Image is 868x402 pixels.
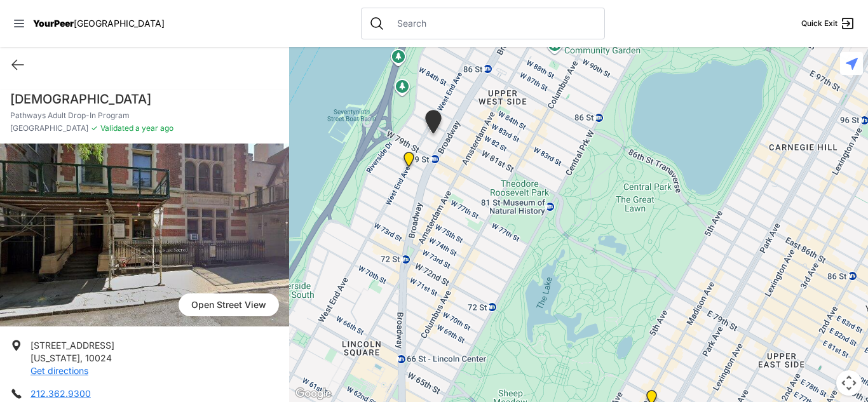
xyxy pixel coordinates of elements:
button: Map camera controls [836,370,862,396]
span: ✓ [91,123,98,133]
span: , [80,352,83,363]
a: Get directions [31,365,88,376]
a: Open this area in Google Maps (opens a new window) [292,385,334,402]
span: [GEOGRAPHIC_DATA] [74,18,165,29]
span: Validated [100,123,133,133]
span: YourPeer [33,18,74,29]
span: a year ago [133,123,173,133]
h1: [DEMOGRAPHIC_DATA] [10,90,279,108]
input: Search [390,17,597,30]
a: 212.362.9300 [31,388,91,399]
span: [GEOGRAPHIC_DATA] [10,123,88,133]
p: Pathways Adult Drop-In Program [10,111,279,121]
span: Quick Exit [801,18,837,29]
span: [US_STATE] [31,352,80,363]
div: Pathways Adult Drop-In Program [423,110,444,138]
a: Quick Exit [801,16,855,31]
a: YourPeer[GEOGRAPHIC_DATA] [33,20,165,27]
span: 10024 [85,352,112,363]
span: [STREET_ADDRESS] [31,340,114,351]
img: Google [292,385,334,402]
span: Open Street View [179,293,279,316]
